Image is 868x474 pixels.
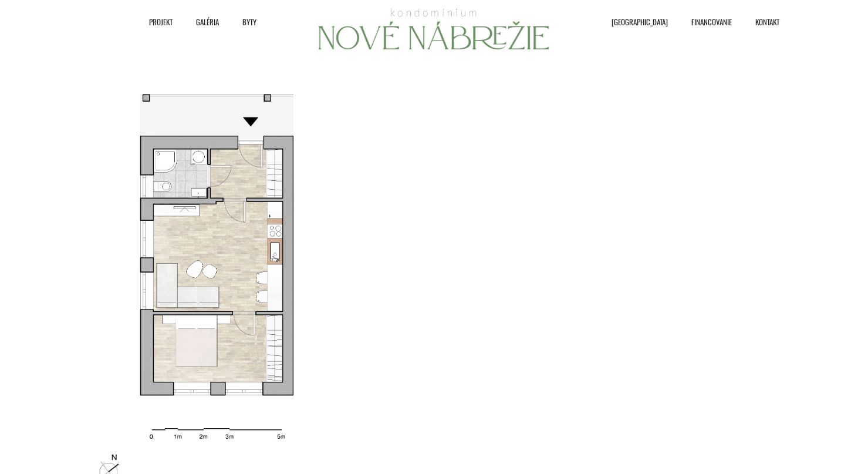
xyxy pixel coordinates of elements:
a: Financovanie [674,13,738,31]
span: Byty [242,13,256,31]
span: Financovanie [691,13,732,31]
span: Kontakt [755,13,779,31]
a: Kontakt [738,13,785,31]
span: Projekt [149,13,173,31]
a: Byty [225,13,262,31]
a: Projekt [131,13,178,31]
span: Galéria [196,13,219,31]
span: [GEOGRAPHIC_DATA] [612,13,668,31]
a: [GEOGRAPHIC_DATA] [594,13,674,31]
a: Galéria [178,13,225,31]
